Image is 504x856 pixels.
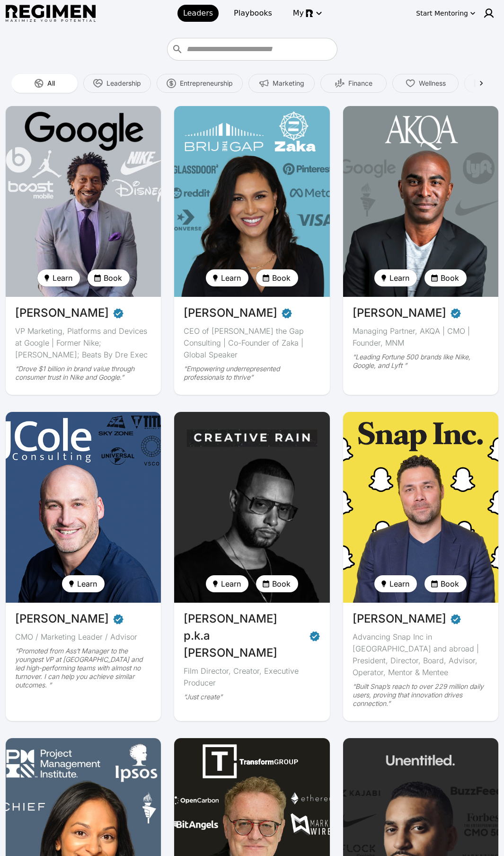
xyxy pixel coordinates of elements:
[450,610,461,627] span: Verified partner - Matt McGowan
[177,5,219,22] a: Leaders
[167,38,337,61] div: Who do you want to learn from?
[293,8,304,19] span: My
[206,269,248,286] button: Learn
[83,74,151,93] button: Leadership
[104,272,122,284] span: Book
[221,578,241,589] span: Learn
[441,272,459,284] span: Book
[184,665,320,689] div: Film Director, Creator, Executive Producer
[53,272,72,284] span: Learn
[113,304,124,321] span: Verified partner - Daryl Butler
[37,269,80,286] button: Learn
[389,578,409,589] span: Learn
[256,269,298,286] button: Book
[113,610,124,627] span: Verified partner - Josh Cole
[273,79,304,88] span: Marketing
[157,74,243,93] button: Entrepreneurship
[184,365,320,382] div: “Empowering underrepresented professionals to thrive”
[77,578,97,589] span: Learn
[93,79,103,88] img: Leadership
[343,106,498,297] img: avatar of Jabari Hearn
[234,8,272,19] span: Playbooks
[88,269,130,286] button: Book
[353,682,489,708] div: “Built Snap’s reach to over 229 million daily users, proving that innovation drives connection.”
[15,365,151,382] div: “Drove $1 billion in brand value through consumer trust in Nike and Google.”
[416,9,468,18] div: Start Mentoring
[424,269,467,286] button: Book
[15,610,109,627] span: [PERSON_NAME]
[335,79,345,88] img: Finance
[353,631,489,678] div: Advancing Snap Inc in [GEOGRAPHIC_DATA] and abroad | President, Director, Board, Advisor, Operato...
[206,575,248,592] button: Learn
[483,8,495,19] img: user icon
[174,412,329,603] img: avatar of Julien Christian Lutz p.k.a Director X
[287,5,327,22] button: My
[406,79,415,88] img: Wellness
[374,269,417,286] button: Learn
[6,412,161,603] img: avatar of Josh Cole
[272,578,291,589] span: Book
[15,647,151,689] div: “Promoted from Ass’t Manager to the youngest VP at [GEOGRAPHIC_DATA] and led high-performing team...
[320,74,387,93] button: Finance
[389,272,409,284] span: Learn
[62,575,105,592] button: Learn
[424,575,467,592] button: Book
[180,79,233,88] span: Entrepreneurship
[419,79,446,88] span: Wellness
[309,627,320,644] span: Verified partner - Julien Christian Lutz p.k.a Director X
[392,74,459,93] button: Wellness
[272,272,291,284] span: Book
[221,272,241,284] span: Learn
[183,8,213,19] span: Leaders
[15,631,151,643] div: CMO / Marketing Leader / Advisor
[184,304,277,321] span: [PERSON_NAME]
[441,578,459,589] span: Book
[47,79,55,88] span: All
[11,74,78,93] button: All
[106,79,141,88] span: Leadership
[259,79,269,88] img: Marketing
[228,5,278,22] a: Playbooks
[353,610,446,627] span: [PERSON_NAME]
[348,79,372,88] span: Finance
[34,79,44,88] img: All
[15,325,151,361] div: VP Marketing, Platforms and Devices at Google | Former Nike; [PERSON_NAME]; Beats By Dre Exec
[256,575,298,592] button: Book
[353,304,446,321] span: [PERSON_NAME]
[174,106,329,297] img: avatar of Devika Brij
[184,325,320,361] div: CEO of [PERSON_NAME] the Gap Consulting | Co-Founder of Zaka | Global Speaker
[450,304,461,321] span: Verified partner - Jabari Hearn
[184,693,320,701] div: “Just create”
[353,353,489,370] div: “Leading Fortune 500 brands like Nike, Google, and Lyft ”
[15,304,109,321] span: [PERSON_NAME]
[184,610,305,661] span: [PERSON_NAME] p.k.a [PERSON_NAME]
[281,304,292,321] span: Verified partner - Devika Brij
[167,79,176,88] img: Entrepreneurship
[414,6,477,21] button: Start Mentoring
[374,575,417,592] button: Learn
[6,106,161,297] img: avatar of Daryl Butler
[248,74,315,93] button: Marketing
[6,5,96,22] img: Regimen logo
[343,412,498,603] img: avatar of Matt McGowan
[353,325,489,349] div: Managing Partner, AKQA | CMO | Founder, MNM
